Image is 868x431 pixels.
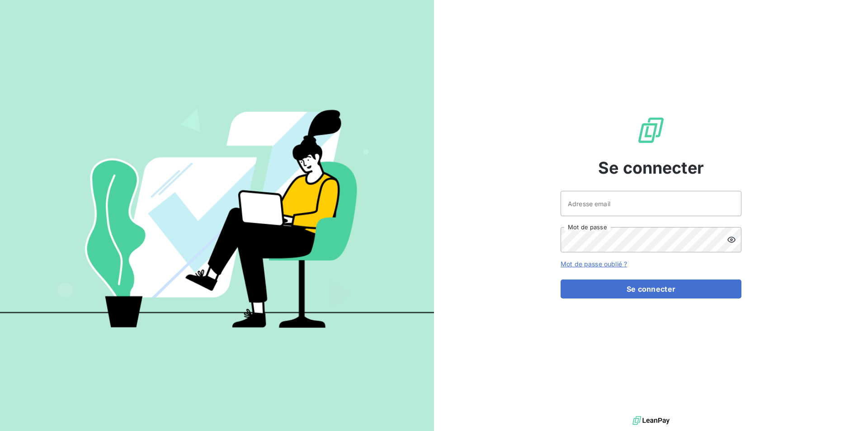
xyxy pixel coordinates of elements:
[637,116,665,145] img: Logo LeanPay
[632,414,670,427] img: logo
[598,156,704,180] span: Se connecter
[561,279,741,298] button: Se connecter
[561,260,627,268] a: Mot de passe oublié ?
[561,191,741,216] input: placeholder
